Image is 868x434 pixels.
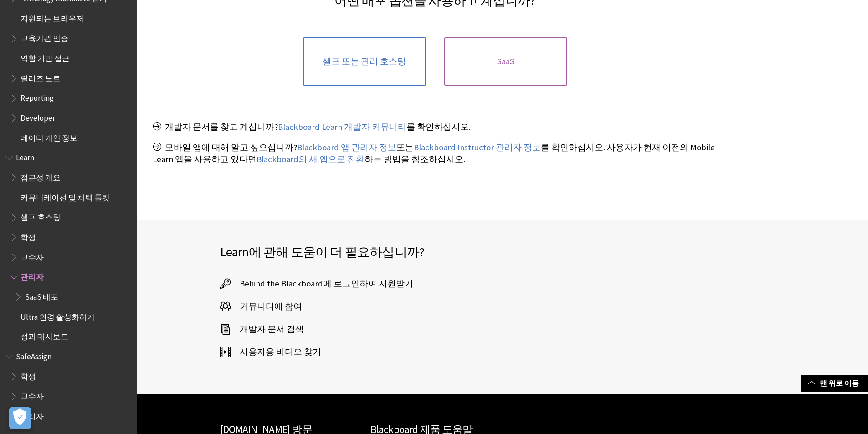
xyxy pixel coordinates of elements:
[21,230,36,242] span: 학생
[220,244,249,260] span: Learn
[414,142,541,153] a: Blackboard Instructor 관리자 정보
[21,130,77,143] span: 데이터 개인 정보
[303,37,426,86] a: 셀프 또는 관리 호스팅
[21,31,68,43] span: 교육기관 인증
[21,270,44,282] span: 관리자
[220,277,413,291] a: Behind the Blackboard에 로그인하여 지원받기
[21,329,68,342] span: 성과 대시보드
[5,349,131,424] nav: Book outline for Blackboard SafeAssign
[5,150,131,345] nav: Book outline for Blackboard Learn Help
[153,142,718,165] p: 모바일 앱에 대해 알고 싶으십니까? 또는 를 확인하십시오. 사용자가 현재 이전의 Mobile Learn 앱을 사용하고 있다면 하는 방법을 참조하십시오.
[21,71,61,83] span: 릴리즈 노트
[9,407,31,429] button: 개방형 기본 설정
[801,375,868,392] a: 맨 위로 이동
[21,408,44,421] span: 관리자
[497,56,514,66] span: SaaS
[21,170,61,182] span: 접근성 개요
[153,121,718,133] p: 개발자 문서를 찾고 계십니까? 를 확인하십시오.
[21,190,110,202] span: 커뮤니케이션 및 채택 툴킷
[444,37,567,86] a: SaaS
[297,142,396,153] a: Blackboard 앱 관리자 정보
[220,242,503,261] h2: 에 관해 도움이 더 필요하십니까?
[21,11,84,23] span: 지원되는 브라우저
[16,150,34,163] span: Learn
[21,250,44,262] span: 교수자
[21,91,54,103] span: Reporting
[21,369,36,381] span: 학생
[21,51,70,63] span: 역할 기반 접근
[25,289,58,301] span: SaaS 배포
[21,309,95,322] span: Ultra 환경 활성화하기
[220,345,321,359] a: 사용자용 비디오 찾기
[21,110,55,123] span: Developer
[231,322,304,336] span: 개발자 문서 검색
[231,277,413,291] span: Behind the Blackboard에 로그인하여 지원받기
[220,322,304,336] a: 개발자 문서 검색
[21,210,61,222] span: 셀프 호스팅
[278,122,406,133] a: Blackboard Learn 개발자 커뮤니티
[16,349,51,361] span: SafeAssign
[323,56,406,66] span: 셀프 또는 관리 호스팅
[257,154,365,165] a: Blackboard의 새 앱으로 전환
[21,389,44,401] span: 교수자
[231,345,321,359] span: 사용자용 비디오 찾기
[220,300,302,313] a: 커뮤니티에 참여
[231,300,302,313] span: 커뮤니티에 참여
